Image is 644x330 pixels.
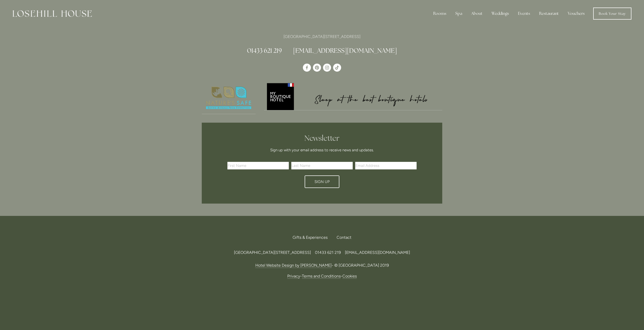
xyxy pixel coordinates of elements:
p: - © [GEOGRAPHIC_DATA] 2019 [202,262,442,269]
span: Gifts & Experiences [293,235,328,240]
a: Vouchers [564,9,589,19]
span: Sign Up [314,179,330,184]
h2: Newsletter [229,134,415,143]
a: Book Your Stay [593,8,631,20]
a: Nature's Safe - Logo [202,82,256,114]
div: Events [514,9,534,19]
img: Nature's Safe - Logo [202,82,256,114]
p: - - [202,273,442,279]
a: Pinterest [313,64,321,72]
div: Rooms [429,9,450,19]
a: Losehill House Hotel & Spa [303,64,311,72]
span: 01433 621 219 [315,250,341,255]
a: TikTok [333,64,341,72]
button: Sign Up [305,175,339,188]
span: [GEOGRAPHIC_DATA][STREET_ADDRESS] [234,250,311,255]
a: Hotel Website Design by [PERSON_NAME] [255,263,332,268]
div: Weddings [488,9,513,19]
a: Instagram [323,64,331,72]
a: [EMAIL_ADDRESS][DOMAIN_NAME] [345,250,410,255]
div: Contact [333,232,351,243]
a: Gifts & Experiences [293,232,332,243]
a: 01433 621 219 [247,46,282,55]
img: Losehill House [13,10,92,17]
div: Spa [451,9,466,19]
a: Cookies [342,274,357,279]
img: My Boutique Hotel - Logo [264,82,442,110]
div: About [467,9,487,19]
a: [EMAIL_ADDRESS][DOMAIN_NAME] [293,46,397,55]
a: Terms and Conditions [302,274,341,279]
input: Email Address [355,162,417,169]
input: Last Name [291,162,353,169]
div: Restaurant [535,9,563,19]
input: First Name [227,162,289,169]
p: Sign up with your email address to receive news and updates. [229,147,415,153]
p: [GEOGRAPHIC_DATA][STREET_ADDRESS] [202,33,442,40]
a: Privacy [287,274,300,279]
